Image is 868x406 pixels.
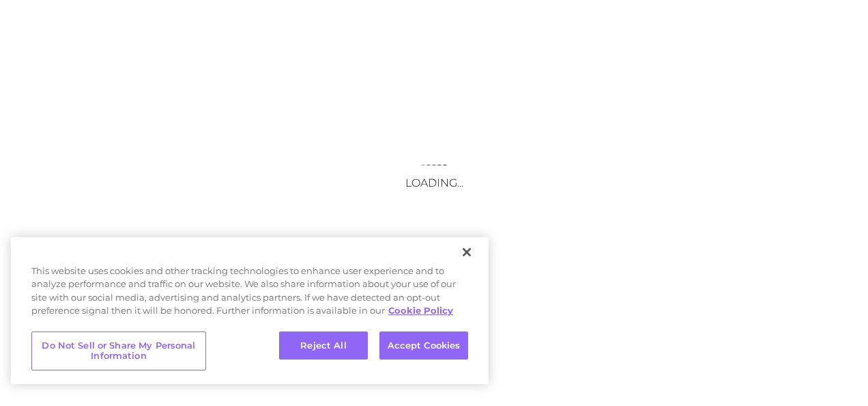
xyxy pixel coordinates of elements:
[11,237,489,384] div: Cookie banner
[11,237,489,384] div: Privacy
[388,305,453,316] a: More information about your privacy, opens in a new tab
[452,237,482,267] button: Close
[379,331,468,360] button: Accept Cookies
[298,176,570,189] h3: Loading...
[11,265,489,325] div: This website uses cookies and other tracking technologies to enhance user experience and to analy...
[31,331,206,370] button: Do Not Sell or Share My Personal Information
[279,331,368,360] button: Reject All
